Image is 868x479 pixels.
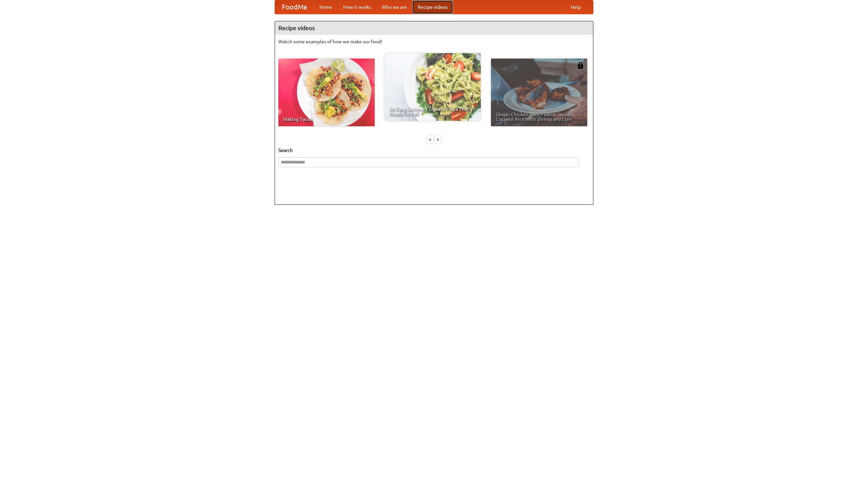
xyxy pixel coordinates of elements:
p: Watch some examples of how we make our food! [278,38,590,45]
h4: Recipe videos [275,21,593,35]
h5: Search [278,147,590,154]
a: Making Tacos [278,59,375,126]
span: Making Tacos [283,117,370,122]
a: Recipe videos [412,0,453,14]
span: An Easy, Summery Tomato Pasta That's Ready for Fall [389,107,476,116]
div: « [427,135,433,144]
a: An Easy, Summery Tomato Pasta That's Ready for Fall [384,53,481,121]
a: Who we are [376,0,412,14]
a: How it works [338,0,376,14]
div: » [435,135,441,144]
a: Home [314,0,338,14]
img: 483408.png [577,62,584,69]
a: FoodMe [275,0,314,14]
a: Help [565,0,586,14]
